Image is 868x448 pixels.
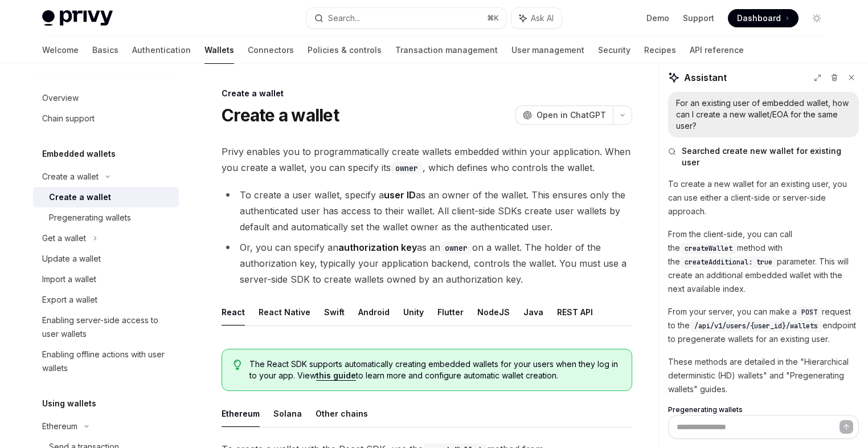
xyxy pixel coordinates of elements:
p: From your server, you can make a request to the endpoint to pregenerate wallets for an existing u... [668,305,859,346]
a: Wallets [204,36,234,64]
span: Open in ChatGPT [537,109,606,121]
button: REST API [557,299,593,325]
div: Create a wallet [42,170,99,184]
button: Send message [840,420,853,434]
button: Searched create new wallet for existing user [668,145,859,168]
a: Chain support [33,108,179,129]
a: Transaction management [395,36,498,64]
span: POST [801,308,817,317]
a: Authentication [132,36,191,64]
div: Create a wallet [49,190,111,204]
li: Or, you can specify an as an on a wallet. The holder of the authorization key, typically your app... [222,239,632,287]
div: Chain support [42,112,95,125]
a: Export a wallet [33,290,179,310]
a: Demo [646,13,669,24]
button: Android [358,299,390,325]
p: To create a new wallet for an existing user, you can use either a client-side or server-side appr... [668,177,859,218]
span: ⌘ K [487,14,499,23]
button: Flutter [437,299,464,325]
span: Searched create new wallet for existing user [682,145,859,168]
code: owner [391,162,423,174]
button: Unity [403,299,424,325]
button: React Native [259,299,310,325]
span: The React SDK supports automatically creating embedded wallets for your users when they log in to... [249,359,620,381]
button: NodeJS [477,299,510,325]
span: createWallet [685,244,732,253]
button: React [222,299,245,325]
div: Enabling server-side access to user wallets [42,313,172,341]
a: Recipes [644,36,676,64]
li: To create a user wallet, specify a as an owner of the wallet. This ensures only the authenticated... [222,187,632,235]
button: Toggle dark mode [808,9,826,27]
button: Swift [324,299,345,325]
svg: Tip [234,360,241,370]
button: Ask AI [511,8,562,28]
a: Pregenerating wallets [33,207,179,228]
button: Java [523,299,543,325]
div: For an existing user of embedded wallet, how can I create a new wallet/EOA for the same user? [676,97,851,132]
a: Welcome [42,36,79,64]
div: Pregenerating wallets [49,211,131,225]
a: Create a wallet [33,187,179,207]
a: API reference [690,36,744,64]
button: Solana [273,400,302,427]
h1: Create a wallet [222,105,339,125]
p: From the client-side, you can call the method with the parameter. This will create an additional ... [668,227,859,296]
button: Search...⌘K [306,8,506,28]
button: Ethereum [222,400,260,427]
span: Ask AI [531,13,554,24]
strong: user ID [384,189,416,201]
div: Ethereum [42,420,77,433]
h5: Embedded wallets [42,147,116,161]
code: owner [440,242,472,254]
div: Enabling offline actions with user wallets [42,348,172,375]
div: Overview [42,91,79,105]
a: Connectors [248,36,294,64]
a: Security [598,36,630,64]
a: Basics [92,36,118,64]
a: Support [683,13,714,24]
a: Dashboard [728,9,799,27]
strong: authorization key [338,242,417,253]
div: Search... [328,11,360,25]
a: User management [511,36,584,64]
div: Create a wallet [222,88,632,99]
div: Import a wallet [42,272,96,286]
span: Assistant [684,71,727,84]
a: Enabling server-side access to user wallets [33,310,179,344]
a: Overview [33,88,179,108]
button: Open in ChatGPT [515,105,613,125]
span: Dashboard [737,13,781,24]
a: Policies & controls [308,36,382,64]
span: createAdditional: true [685,258,772,267]
p: These methods are detailed in the "Hierarchical deterministic (HD) wallets" and "Pregenerating wa... [668,355,859,396]
h5: Using wallets [42,397,96,410]
div: Update a wallet [42,252,101,266]
div: Get a wallet [42,231,86,245]
a: Pregenerating wallets [668,405,859,414]
div: Export a wallet [42,293,97,307]
button: Other chains [316,400,368,427]
span: /api/v1/users/{user_id}/wallets [694,321,818,331]
span: Privy enables you to programmatically create wallets embedded within your application. When you c... [222,144,632,176]
img: light logo [42,10,113,26]
a: Update a wallet [33,249,179,269]
span: Pregenerating wallets [668,405,743,414]
a: Import a wallet [33,269,179,290]
a: Enabling offline actions with user wallets [33,344,179,378]
a: this guide [316,370,356,381]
